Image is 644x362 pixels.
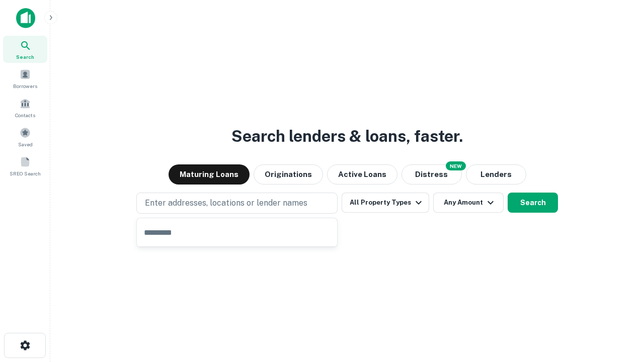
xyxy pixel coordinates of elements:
button: Originations [254,164,323,185]
a: Borrowers [3,65,47,92]
span: Contacts [15,111,35,119]
span: SREO Search [10,169,41,177]
a: Saved [3,123,47,150]
iframe: Chat Widget [594,282,644,330]
button: Search [508,193,558,213]
button: Any Amount [433,193,504,213]
span: Saved [18,140,33,148]
button: Enter addresses, locations or lender names [136,193,338,214]
div: NEW [446,161,466,170]
button: Maturing Loans [169,164,250,185]
span: Search [16,53,34,61]
a: SREO Search [3,152,47,179]
a: Search [3,36,47,63]
span: Borrowers [13,82,37,90]
button: Active Loans [327,164,397,185]
a: Contacts [3,94,47,121]
p: Enter addresses, locations or lender names [145,197,307,209]
button: Lenders [466,164,526,185]
button: All Property Types [342,193,429,213]
img: capitalize-icon.png [16,8,35,28]
button: Search distressed loans with lien and other non-mortgage details. [401,164,462,185]
h3: Search lenders & loans, faster. [231,124,463,148]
